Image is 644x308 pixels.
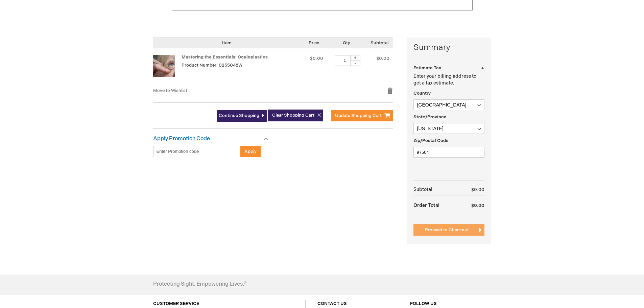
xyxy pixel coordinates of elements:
button: Apply [240,146,261,157]
span: Continue Shopping [219,113,259,118]
span: Apply [244,149,257,154]
th: Subtotal [413,184,458,195]
a: Move to Wishlist [153,88,187,93]
p: Enter your billing address to get a tax estimate. [413,73,484,87]
span: $0.00 [471,203,484,208]
strong: Apply Promotion Code [153,136,210,142]
button: Update Shopping Cart [331,110,393,121]
a: Mastering the Essentials: Oculoplastics [182,54,268,60]
a: CUSTOMER SERVICE [153,301,199,306]
strong: Summary [413,42,484,53]
span: State/Province [413,114,447,120]
strong: Estimate Tax [413,65,441,71]
span: Price [309,40,319,46]
button: Clear Shopping Cart [268,110,323,121]
span: Proceed to Checkout [425,227,469,233]
span: $0.00 [376,56,389,61]
span: Subtotal [371,40,388,46]
input: Qty [335,55,355,66]
a: Mastering the Essentials: Oculoplastics [153,55,182,81]
a: Continue Shopping [217,110,267,122]
input: Enter Promotion code [153,146,241,157]
strong: Order Total [413,199,439,211]
div: - [350,61,360,66]
span: Item [222,40,232,46]
a: FOLLOW US [410,301,437,306]
span: Product Number: 0255048W [182,63,242,68]
span: Zip/Postal Code [413,138,449,143]
div: + [350,55,360,61]
span: Update Shopping Cart [335,113,382,118]
h4: Protecting Sight. Empowering Lives.® [153,281,246,287]
span: $0.00 [471,187,484,192]
span: Clear Shopping Cart [272,113,314,118]
img: Mastering the Essentials: Oculoplastics [153,55,175,77]
button: Proceed to Checkout [413,224,484,236]
span: $0.00 [310,56,323,61]
a: CONTACT US [317,301,347,306]
span: Country [413,91,431,96]
span: Qty [343,40,350,46]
